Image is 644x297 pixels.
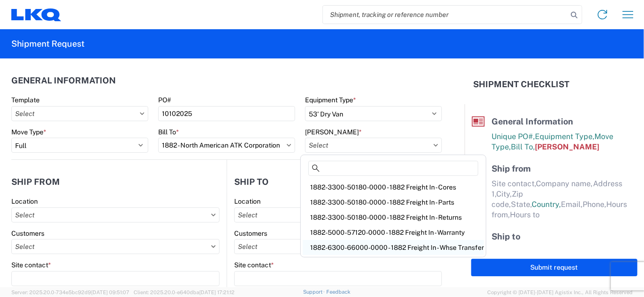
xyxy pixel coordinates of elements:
span: Ship from [491,164,531,173]
span: [PERSON_NAME] [535,142,599,151]
div: 1882-6300-66000-0000 - 1882 Freight In - Whse Transfer [303,240,484,255]
span: Company name, [536,247,593,256]
span: Site contact, [491,247,536,256]
span: Phone, [583,200,606,209]
h2: Shipment Request [11,38,85,49]
div: 1882-5000-57120-0000 - 1882 Freight In - Warranty [303,225,484,240]
input: Select [11,207,220,223]
div: 1882-3300-50180-0000 - 1882 Freight In - Returns [303,210,484,225]
span: Server: 2025.20.0-734e5bc92d9 [11,289,129,295]
input: Select [158,138,295,153]
span: Site contact, [491,179,536,188]
input: Select [234,239,442,254]
span: Company name, [536,179,593,188]
label: Site contact [234,261,274,269]
span: General Information [491,116,573,126]
label: Move Type [11,128,46,136]
label: PO# [158,96,171,104]
h2: General Information [11,76,116,85]
button: Submit request [471,259,637,276]
span: [DATE] 17:21:12 [199,289,235,295]
label: Location [234,197,261,206]
div: 1882-3300-50180-0000 - 1882 Freight In - Cores [303,180,484,195]
span: Equipment Type, [535,132,594,141]
span: Unique PO#, [491,132,535,141]
input: Select [11,106,148,121]
span: Country, [532,200,561,209]
label: Template [11,96,40,104]
span: Client: 2025.20.0-e640dba [134,289,235,295]
label: Location [11,197,38,206]
input: Select [305,138,442,153]
label: [PERSON_NAME] [305,128,362,136]
h2: Ship from [11,177,60,187]
label: Customers [234,229,267,238]
label: Equipment Type [305,96,356,104]
label: Customers [11,229,44,238]
label: Site contact [11,261,51,269]
span: [DATE] 09:51:07 [91,289,129,295]
a: Feedback [326,289,350,295]
label: Bill To [158,128,179,136]
span: City, [496,190,512,198]
span: Hours to [510,210,540,219]
h2: Shipment Checklist [473,79,569,90]
h2: Ship to [234,177,269,187]
input: Select [11,239,220,254]
div: 1882-3300-50180-0000 - 1882 Freight In - Parts [303,195,484,210]
span: State, [511,200,532,209]
span: Bill To, [511,142,535,151]
a: Support [303,289,327,295]
input: Select [234,207,442,223]
input: Shipment, tracking or reference number [323,6,568,24]
span: Ship to [491,231,520,241]
span: Email, [561,200,583,209]
span: Copyright © [DATE]-[DATE] Agistix Inc., All Rights Reserved [487,288,633,297]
